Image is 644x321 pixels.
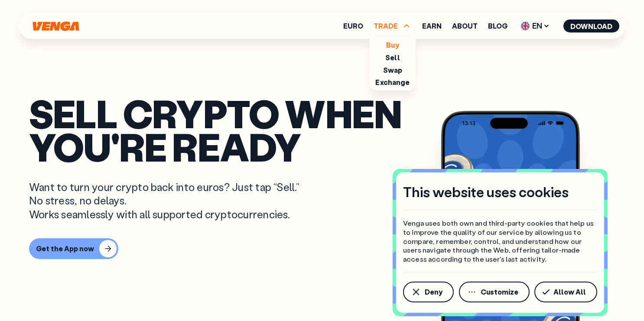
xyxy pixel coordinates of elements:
a: Sell [385,53,400,62]
p: Venga uses both own and third-party cookies that help us to improve the quality of our service by... [403,219,597,264]
span: TRADE [374,23,398,29]
a: Exchange [375,78,410,87]
button: Get the App now [29,238,118,259]
button: Customize [459,282,530,302]
span: TRADE [374,21,412,31]
button: Download [563,19,619,32]
a: Buy [386,40,399,49]
svg: Home [32,21,80,31]
p: Sell crypto when you're ready [29,97,615,163]
a: Euro [343,23,363,29]
span: Allow All [553,289,586,295]
span: Customize [481,289,518,295]
img: flag-uk [521,22,530,30]
a: Earn [422,23,442,29]
p: Want to turn your crypto back into euros? Just tap “Sell.” No stress, no delays. Works seamlessly... [29,180,303,221]
button: Allow All [534,282,597,302]
span: EN [518,19,553,33]
a: Get the App now [29,238,615,259]
h4: This website uses cookies [403,183,569,201]
a: About [452,23,478,29]
div: Get the App now [36,244,94,253]
button: Deny [403,282,454,302]
span: Deny [425,289,442,295]
a: Blog [488,23,507,29]
a: Swap [383,65,403,75]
